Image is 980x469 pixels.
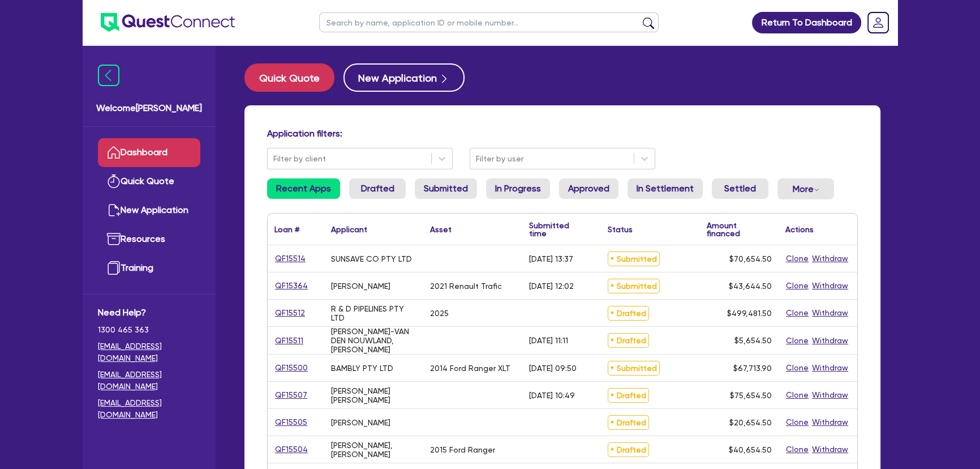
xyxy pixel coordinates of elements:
[733,364,772,373] span: $67,713.90
[785,416,809,429] button: Clone
[785,389,809,402] button: Clone
[627,178,703,199] a: In Settlement
[274,252,306,265] a: QF15514
[785,225,814,233] div: Actions
[729,418,772,427] span: $20,654.50
[608,361,660,376] span: Submitted
[98,324,200,336] span: 1300 465 363
[608,306,649,321] span: Drafted
[811,306,849,319] button: Withdraw
[727,309,772,318] span: $499,481.50
[608,442,649,457] span: Drafted
[107,174,121,188] img: quick-quote
[863,8,893,37] a: Dropdown toggle
[274,416,308,429] a: QF15505
[331,441,416,459] div: [PERSON_NAME], [PERSON_NAME]
[331,418,390,427] div: [PERSON_NAME]
[529,336,568,345] div: [DATE] 11:11
[98,340,200,364] a: [EMAIL_ADDRESS][DOMAIN_NAME]
[486,178,550,199] a: In Progress
[267,128,858,139] h4: Application filters:
[267,178,340,199] a: Recent Apps
[274,225,299,233] div: Loan #
[729,254,772,263] span: $70,654.50
[811,389,849,402] button: Withdraw
[274,306,306,319] a: QF15512
[274,279,308,292] a: QF15364
[98,65,119,86] img: icon-menu-close
[529,282,574,291] div: [DATE] 12:02
[319,12,659,32] input: Search by name, application ID or mobile number...
[729,282,772,291] span: $43,644.50
[98,167,200,196] a: Quick Quote
[608,415,649,430] span: Drafted
[98,225,200,254] a: Resources
[529,391,575,400] div: [DATE] 10:49
[430,225,452,233] div: Asset
[729,445,772,454] span: $40,654.50
[343,63,465,92] button: New Application
[98,306,200,319] span: Need Help?
[785,279,809,292] button: Clone
[785,443,809,456] button: Clone
[712,178,768,199] a: Settled
[331,364,393,373] div: BAMBLY PTY LTD
[98,254,200,283] a: Training
[430,309,449,318] div: 2025
[98,369,200,393] a: [EMAIL_ADDRESS][DOMAIN_NAME]
[331,327,416,354] div: [PERSON_NAME]-VAN DEN NOUWLAND, [PERSON_NAME]
[96,101,202,115] span: Welcome [PERSON_NAME]
[608,279,660,293] span: Submitted
[98,138,200,167] a: Dashboard
[811,443,849,456] button: Withdraw
[331,254,412,263] div: SUNSAVE CO PTY LTD
[608,388,649,403] span: Drafted
[244,63,343,92] a: Quick Quote
[244,63,334,92] button: Quick Quote
[430,364,510,373] div: 2014 Ford Ranger XLT
[98,196,200,225] a: New Application
[274,443,308,456] a: QF15504
[107,261,121,275] img: training
[608,251,660,266] span: Submitted
[529,254,573,263] div: [DATE] 13:37
[734,336,772,345] span: $5,654.50
[777,178,834,199] button: Dropdown toggle
[274,389,308,402] a: QF15507
[811,334,849,347] button: Withdraw
[811,279,849,292] button: Withdraw
[707,221,772,237] div: Amount financed
[107,203,121,217] img: new-application
[101,13,235,32] img: quest-connect-logo-blue
[785,306,809,319] button: Clone
[785,361,809,374] button: Clone
[811,416,849,429] button: Withdraw
[608,333,649,348] span: Drafted
[430,282,502,291] div: 2021 Renault Trafic
[349,178,406,199] a: Drafted
[274,361,308,374] a: QF15500
[811,361,849,374] button: Withdraw
[98,397,200,421] a: [EMAIL_ADDRESS][DOMAIN_NAME]
[529,364,577,373] div: [DATE] 09:50
[730,391,772,400] span: $75,654.50
[331,282,390,291] div: [PERSON_NAME]
[430,445,495,454] div: 2015 Ford Ranger
[331,225,367,233] div: Applicant
[415,178,477,199] a: Submitted
[811,252,849,265] button: Withdraw
[107,232,121,246] img: resources
[331,386,416,404] div: [PERSON_NAME] [PERSON_NAME]
[785,252,809,265] button: Clone
[274,334,304,347] a: QF15511
[752,12,861,33] a: Return To Dashboard
[331,304,416,322] div: R & D PIPELINES PTY LTD
[529,221,584,237] div: Submitted time
[559,178,618,199] a: Approved
[608,225,633,233] div: Status
[785,334,809,347] button: Clone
